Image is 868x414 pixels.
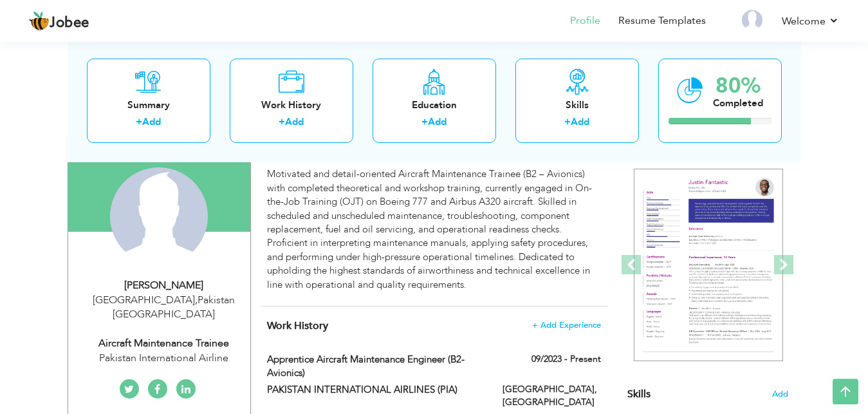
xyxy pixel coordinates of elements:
[564,115,571,129] label: +
[97,98,200,111] div: Summary
[78,278,250,293] div: [PERSON_NAME]
[29,11,89,32] a: Jobee
[428,115,447,128] a: Add
[570,14,600,28] a: Profile
[526,98,629,111] div: Skills
[78,351,250,366] div: Pakistan International Airline
[267,353,483,381] label: Apprentice Aircraft Maintenance Engineer (B2- Avionics)
[713,96,763,109] div: Completed
[78,293,250,323] div: [GEOGRAPHIC_DATA] Pakistan [GEOGRAPHIC_DATA]
[267,167,600,292] div: Motivated and detail-oriented Aircraft Maintenance Trainee (B2 – Avionics) with completed theoret...
[627,387,651,401] span: Skills
[782,14,839,29] a: Welcome
[383,98,486,111] div: Education
[29,11,50,32] img: jobee.io
[503,383,601,409] label: [GEOGRAPHIC_DATA], [GEOGRAPHIC_DATA]
[110,167,208,265] img: Talha Sagheer
[78,336,250,351] div: Aircraft Maintenance Trainee
[532,321,601,330] span: + Add Experience
[279,115,285,129] label: +
[571,115,589,128] a: Add
[742,10,762,30] img: Profile Img
[142,115,161,128] a: Add
[713,75,763,96] div: 80%
[267,319,328,333] span: Work History
[618,14,706,28] a: Resume Templates
[195,293,198,307] span: ,
[772,388,788,400] span: Add
[50,16,89,30] span: Jobee
[136,115,142,129] label: +
[267,319,600,332] h4: This helps to show the companies you have worked for.
[285,115,304,128] a: Add
[267,383,483,397] label: PAKISTAN INTERNATIONAL AIRLINES (PIA)
[421,115,428,129] label: +
[531,353,601,366] label: 09/2023 - Present
[240,98,343,111] div: Work History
